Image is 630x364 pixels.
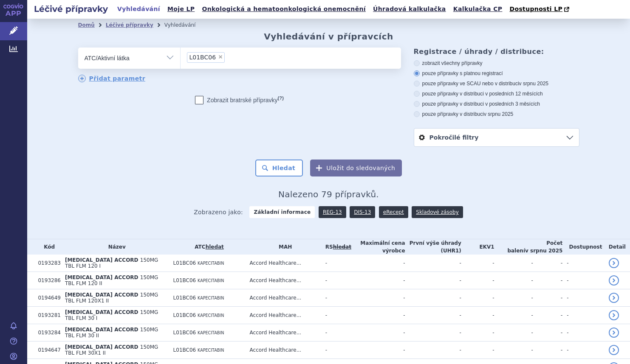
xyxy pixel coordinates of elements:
[461,255,494,272] td: -
[609,275,619,286] a: detail
[246,307,321,324] td: Accord Healthcare...
[78,22,95,28] a: Domů
[494,342,533,359] td: -
[218,54,223,59] span: ×
[351,289,405,307] td: -
[461,239,494,255] th: EKV1
[609,310,619,320] a: detail
[609,345,619,355] a: detail
[173,312,196,318] span: L01BC06
[562,307,604,324] td: -
[321,239,351,255] th: RS
[461,342,494,359] td: -
[246,289,321,307] td: Accord Healthcare...
[65,274,158,286] span: 150MG TBL FLM 120 II
[333,244,351,250] a: vyhledávání neobsahuje žádnou platnou referenční skupinu
[65,257,138,263] span: [MEDICAL_DATA] ACCORD
[278,95,284,101] abbr: (?)
[414,101,579,107] label: pouze přípravky v distribuci v posledních 3 měsících
[605,239,630,255] th: Detail
[34,307,60,324] td: 0193281
[321,272,351,289] td: -
[61,239,169,255] th: Název
[414,129,579,146] a: Pokročilé filtry
[173,260,196,266] span: L01BC06
[198,278,224,283] span: KAPECITABIN
[494,255,533,272] td: -
[195,96,284,104] label: Zobrazit bratrské přípravky
[351,239,405,255] th: Maximální cena výrobce
[494,289,533,307] td: -
[405,324,461,342] td: -
[27,3,115,15] h2: Léčivé přípravky
[194,206,243,218] span: Zobrazeno jako:
[533,255,563,272] td: -
[34,324,60,342] td: 0193284
[65,309,158,321] span: 150MG TBL FLM 30 I
[34,255,60,272] td: 0193283
[351,272,405,289] td: -
[206,244,224,250] a: hledat
[264,31,393,42] h2: Vyhledávání v přípravcích
[198,261,224,266] span: KAPECITABIN
[351,342,405,359] td: -
[255,160,303,176] button: Hledat
[246,239,321,255] th: MAH
[65,292,138,298] span: [MEDICAL_DATA] ACCORD
[34,239,60,255] th: Kód
[414,60,579,67] label: zobrazit všechny přípravky
[173,295,196,301] span: L01BC06
[451,3,505,15] a: Kalkulačka CP
[65,292,158,304] span: 150MG TBL FLM 120X1 II
[78,75,146,82] a: Přidat parametr
[164,19,207,31] li: Vyhledávání
[310,160,402,176] button: Uložit do sledovaných
[165,3,197,15] a: Moje LP
[461,289,494,307] td: -
[34,272,60,289] td: 0193286
[405,272,461,289] td: -
[494,272,533,289] td: -
[519,81,548,87] span: v srpnu 2025
[562,239,604,255] th: Dostupnost
[173,277,196,283] span: L01BC06
[198,296,224,300] span: KAPECITABIN
[115,3,163,15] a: Vyhledávání
[34,289,60,307] td: 0194649
[609,328,619,338] a: detail
[351,255,405,272] td: -
[533,307,563,324] td: -
[249,206,315,218] strong: Základní informace
[562,272,604,289] td: -
[65,257,158,269] span: 150MG TBL FLM 120 I
[169,239,246,255] th: ATC
[525,248,562,254] span: v srpnu 2025
[321,307,351,324] td: -
[405,307,461,324] td: -
[494,307,533,324] td: -
[65,327,158,339] span: 150MG TBL FLM 30 II
[533,289,563,307] td: -
[321,324,351,342] td: -
[65,309,138,315] span: [MEDICAL_DATA] ACCORD
[609,293,619,303] a: detail
[65,274,138,280] span: [MEDICAL_DATA] ACCORD
[562,342,604,359] td: -
[414,48,579,56] h3: Registrace / úhrady / distribuce:
[562,255,604,272] td: -
[533,342,563,359] td: -
[562,289,604,307] td: -
[278,189,379,199] span: Nalezeno 79 přípravků.
[65,327,138,333] span: [MEDICAL_DATA] ACCORD
[321,342,351,359] td: -
[321,255,351,272] td: -
[414,111,579,118] label: pouze přípravky v distribuci
[461,272,494,289] td: -
[246,272,321,289] td: Accord Healthcare...
[319,206,346,218] a: REG-13
[350,206,375,218] a: DIS-13
[461,307,494,324] td: -
[321,289,351,307] td: -
[199,3,368,15] a: Onkologická a hematoonkologická onemocnění
[461,324,494,342] td: -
